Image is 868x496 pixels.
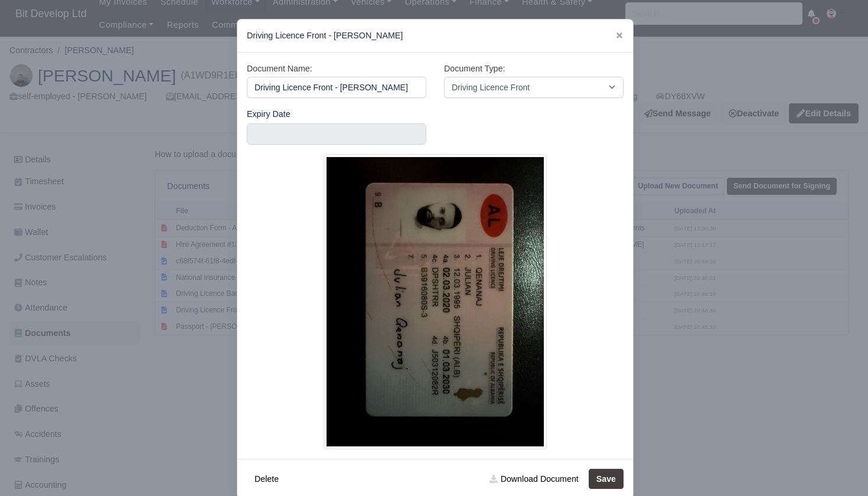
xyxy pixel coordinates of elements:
[482,469,586,489] a: Download Document
[809,439,868,496] iframe: Chat Widget
[247,469,286,489] button: Delete
[237,19,633,53] div: Driving Licence Front - [PERSON_NAME]
[247,107,291,121] label: Expiry Date
[589,469,624,489] button: Save
[247,62,312,76] label: Document Name:
[444,62,505,76] label: Document Type:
